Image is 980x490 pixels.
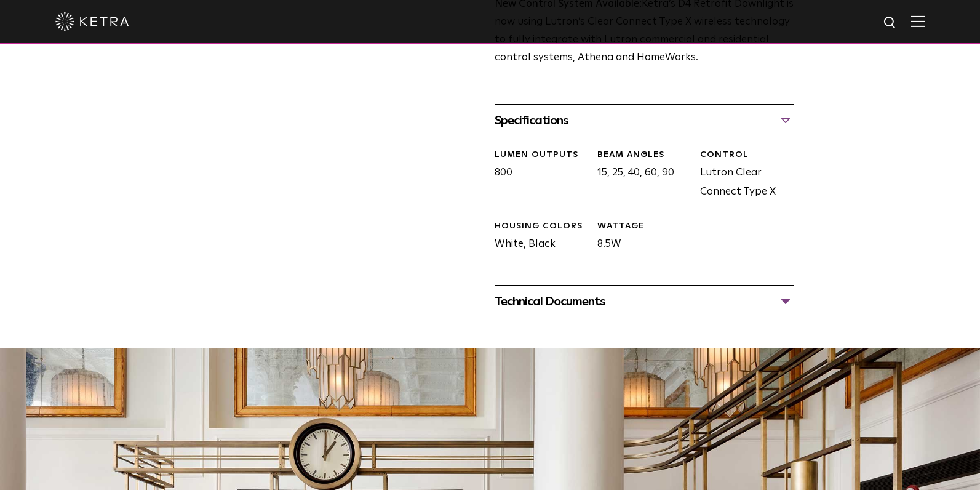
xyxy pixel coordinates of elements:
div: Beam Angles [597,149,691,161]
div: White, Black [485,220,588,254]
div: HOUSING COLORS [495,220,588,233]
img: Hamburger%20Nav.svg [911,15,925,27]
div: Technical Documents [495,292,794,311]
div: LUMEN OUTPUTS [495,149,588,161]
div: 800 [485,149,588,202]
img: ketra-logo-2019-white [55,12,129,31]
img: search icon [883,15,898,31]
div: CONTROL [700,149,794,161]
div: 8.5W [588,220,691,254]
div: 15, 25, 40, 60, 90 [588,149,691,202]
div: Lutron Clear Connect Type X [691,149,794,202]
div: WATTAGE [597,220,691,233]
div: Specifications [495,111,794,131]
